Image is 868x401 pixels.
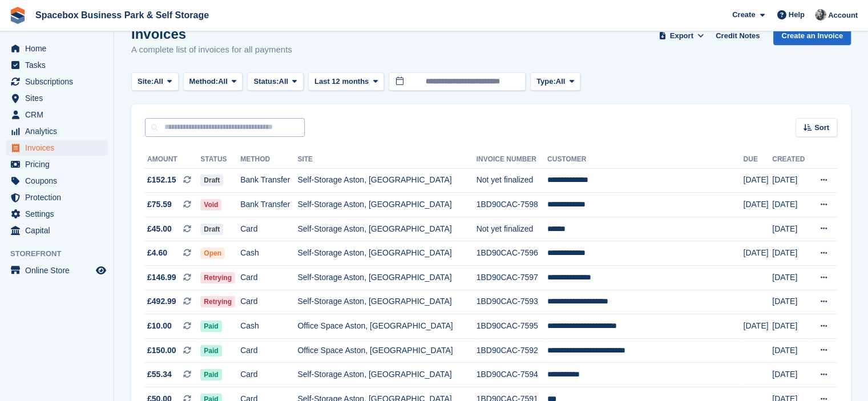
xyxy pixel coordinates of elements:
[240,241,297,266] td: Cash
[477,314,547,339] td: 1BD90CAC-7595
[25,222,94,238] span: Capital
[297,338,476,363] td: Office Space Aston, [GEOGRAPHIC_DATA]
[772,338,810,363] td: [DATE]
[10,248,114,260] span: Storefront
[138,76,154,87] span: Site:
[147,345,176,357] span: £150.00
[314,76,369,87] span: Last 12 months
[6,57,108,73] a: menu
[200,199,221,210] span: Void
[297,314,476,339] td: Office Space Aston, [GEOGRAPHIC_DATA]
[6,262,108,278] a: menu
[477,338,547,363] td: 1BD90CAC-7592
[200,345,221,357] span: Paid
[240,266,297,290] td: Card
[297,363,476,387] td: Self-Storage Aston, [GEOGRAPHIC_DATA]
[711,26,764,45] a: Credit Notes
[772,363,810,387] td: [DATE]
[94,264,108,277] a: Preview store
[772,168,810,193] td: [DATE]
[6,189,108,205] a: menu
[670,30,693,42] span: Export
[147,199,172,210] span: £75.59
[772,151,810,169] th: Created
[200,296,235,307] span: Retrying
[279,76,289,87] span: All
[6,40,108,56] a: menu
[6,222,108,238] a: menu
[218,76,228,87] span: All
[200,151,240,169] th: Status
[200,272,235,283] span: Retrying
[308,72,384,91] button: Last 12 months
[297,168,476,193] td: Self-Storage Aston, [GEOGRAPHIC_DATA]
[189,76,219,87] span: Method:
[815,9,826,21] img: SUDIPTA VIRMANI
[25,140,94,156] span: Invoices
[25,74,94,90] span: Subscriptions
[200,224,223,235] span: Draft
[25,156,94,172] span: Pricing
[772,290,810,314] td: [DATE]
[240,193,297,217] td: Bank Transfer
[477,168,547,193] td: Not yet finalized
[25,123,94,139] span: Analytics
[25,40,94,56] span: Home
[556,76,566,87] span: All
[772,217,810,241] td: [DATE]
[31,6,213,25] a: Spacebox Business Park & Self Storage
[772,193,810,217] td: [DATE]
[240,363,297,387] td: Card
[200,321,221,332] span: Paid
[477,290,547,314] td: 1BD90CAC-7593
[145,151,200,169] th: Amount
[297,241,476,266] td: Self-Storage Aston, [GEOGRAPHIC_DATA]
[477,151,547,169] th: Invoice Number
[247,72,303,91] button: Status: All
[25,173,94,189] span: Coupons
[147,320,172,332] span: £10.00
[147,223,172,235] span: £45.00
[297,193,476,217] td: Self-Storage Aston, [GEOGRAPHIC_DATA]
[828,10,858,21] span: Account
[25,189,94,205] span: Protection
[25,262,94,278] span: Online Store
[25,57,94,73] span: Tasks
[6,173,108,189] a: menu
[789,9,805,21] span: Help
[743,168,772,193] td: [DATE]
[477,241,547,266] td: 1BD90CAC-7596
[240,314,297,339] td: Cash
[240,338,297,363] td: Card
[743,151,772,169] th: Due
[6,206,108,222] a: menu
[743,314,772,339] td: [DATE]
[773,26,851,45] a: Create an Invoice
[147,368,172,380] span: £55.34
[200,175,223,186] span: Draft
[240,168,297,193] td: Bank Transfer
[6,90,108,106] a: menu
[772,241,810,266] td: [DATE]
[147,174,176,186] span: £152.15
[253,76,278,87] span: Status:
[772,314,810,339] td: [DATE]
[25,107,94,123] span: CRM
[240,151,297,169] th: Method
[536,76,556,87] span: Type:
[25,90,94,106] span: Sites
[200,369,221,380] span: Paid
[200,248,225,259] span: Open
[743,241,772,266] td: [DATE]
[732,9,755,21] span: Create
[6,74,108,90] a: menu
[297,290,476,314] td: Self-Storage Aston, [GEOGRAPHIC_DATA]
[6,156,108,172] a: menu
[530,72,580,91] button: Type: All
[6,123,108,139] a: menu
[477,193,547,217] td: 1BD90CAC-7598
[477,217,547,241] td: Not yet finalized
[6,140,108,156] a: menu
[814,122,829,133] span: Sort
[131,26,292,42] h1: Invoices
